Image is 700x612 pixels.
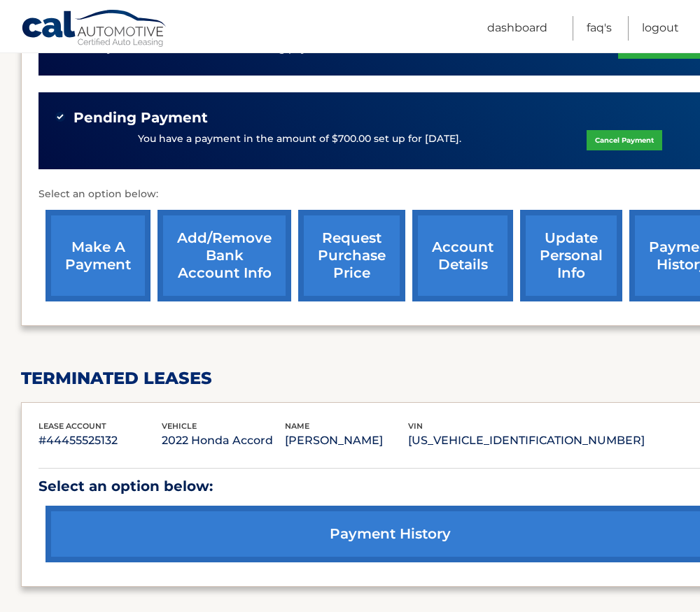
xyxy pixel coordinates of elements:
[487,16,547,41] a: Dashboard
[642,16,679,41] a: Logout
[285,421,309,431] span: name
[38,421,106,431] span: lease account
[38,431,162,450] p: #44455525132
[138,131,461,147] p: You have a payment in the amount of $700.00 set up for [DATE].
[285,431,408,450] p: [PERSON_NAME]
[157,210,291,301] a: Add/Remove bank account info
[162,431,285,450] p: 2022 Honda Accord
[298,210,405,301] a: request purchase price
[21,9,168,50] a: Cal Automotive
[412,210,513,301] a: account details
[408,421,423,431] span: vin
[162,421,197,431] span: vehicle
[587,130,662,150] a: Cancel Payment
[55,112,65,122] img: check-green.svg
[73,109,208,127] span: Pending Payment
[587,16,612,41] a: FAQ's
[520,210,622,301] a: update personal info
[45,210,150,301] a: make a payment
[408,431,645,450] p: [US_VEHICLE_IDENTIFICATION_NUMBER]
